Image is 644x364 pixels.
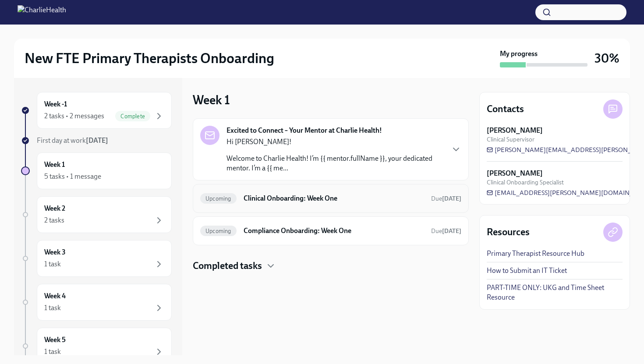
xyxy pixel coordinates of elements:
div: 2 tasks • 2 messages [44,111,104,121]
span: Upcoming [200,195,237,202]
strong: Excited to Connect – Your Mentor at Charlie Health! [226,126,382,135]
div: 1 task [44,259,61,269]
strong: [DATE] [442,227,461,235]
img: CharlieHealth [18,5,66,19]
span: September 14th, 2025 10:00 [431,194,461,203]
a: Week 22 tasks [21,196,172,233]
a: Week -12 tasks • 2 messagesComplete [21,92,172,129]
span: First day at work [37,136,108,145]
h4: Contacts [487,102,524,116]
h6: Week 1 [44,160,65,170]
a: UpcomingCompliance Onboarding: Week OneDue[DATE] [200,224,461,238]
a: How to Submit an IT Ticket [487,266,567,276]
a: PART-TIME ONLY: UKG and Time Sheet Resource [487,283,623,302]
span: Upcoming [200,228,237,234]
h6: Week 2 [44,204,65,213]
h3: Week 1 [193,92,230,108]
div: 1 task [44,347,61,357]
div: 1 task [44,303,61,313]
p: Hi [PERSON_NAME]! [226,137,444,147]
a: UpcomingClinical Onboarding: Week OneDue[DATE] [200,191,461,205]
span: Due [431,227,461,235]
a: Week 41 task [21,284,172,321]
span: Clinical Supervisor [487,135,534,144]
p: Welcome to Charlie Health! I’m {{ mentor.fullName }}, your dedicated mentor. I’m a {{ me... [226,154,444,173]
span: Clinical Onboarding Specialist [487,178,564,187]
a: Primary Therapist Resource Hub [487,249,584,258]
h6: Compliance Onboarding: Week One [244,226,424,236]
span: Due [431,195,461,202]
strong: [PERSON_NAME] [487,169,543,178]
div: 2 tasks [44,216,64,225]
h2: New FTE Primary Therapists Onboarding [25,49,274,67]
a: Week 15 tasks • 1 message [21,152,172,189]
h6: Week 3 [44,247,66,257]
h3: 30% [594,50,619,66]
h6: Week 5 [44,335,66,345]
div: 5 tasks • 1 message [44,172,101,181]
div: Completed tasks [193,259,469,272]
span: September 14th, 2025 10:00 [431,227,461,235]
h4: Resources [487,226,530,239]
strong: [PERSON_NAME] [487,126,543,135]
h6: Clinical Onboarding: Week One [244,194,424,203]
span: Complete [115,113,150,120]
strong: [DATE] [86,136,108,145]
a: First day at work[DATE] [21,136,172,145]
strong: [DATE] [442,195,461,202]
h6: Week -1 [44,99,67,109]
strong: My progress [500,49,538,59]
h6: Week 4 [44,291,66,301]
a: Week 31 task [21,240,172,277]
h4: Completed tasks [193,259,262,272]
